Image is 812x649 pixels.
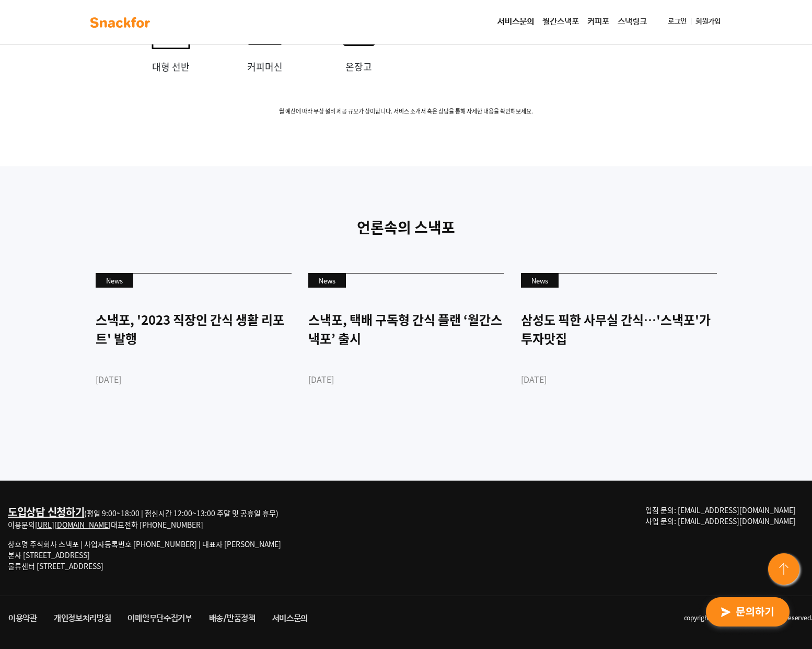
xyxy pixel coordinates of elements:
div: News [308,274,346,288]
a: [URL][DOMAIN_NAME] [35,519,111,530]
a: 대화 [69,332,135,358]
span: 대화 [96,348,108,356]
p: 대형 선반 [124,60,218,74]
a: 이메일무단수집거부 [119,609,200,628]
a: News 스낵포, 택배 구독형 간식 플랜 ‘월간스낵포’ 출시 [DATE] [308,273,504,422]
a: 로그인 [664,12,691,31]
a: 회원가입 [691,12,725,31]
a: News 스낵포, '2023 직장인 간식 생활 리포트' 발행 [DATE] [96,273,292,422]
p: 커피머신 [218,60,312,74]
span: 설정 [161,347,174,356]
a: 서비스문의 [493,12,538,32]
div: (평일 9:00~18:00 | 점심시간 12:00~13:00 주말 및 공휴일 휴무) 이용문의 대표전화 [PHONE_NUMBER] [8,505,281,530]
div: [DATE] [521,373,717,385]
img: floating-button [766,551,804,589]
div: [DATE] [96,373,292,385]
div: 스낵포, '2023 직장인 간식 생활 리포트' 발행 [96,310,292,348]
p: 온장고 [312,60,406,74]
span: 입점 문의: [EMAIL_ADDRESS][DOMAIN_NAME] 사업 문의: [EMAIL_ADDRESS][DOMAIN_NAME] [645,505,796,526]
a: 홈 [3,332,69,358]
div: News [521,274,559,288]
div: News [96,274,133,288]
a: 배송/반품정책 [201,609,264,628]
a: 커피포 [583,12,613,32]
img: background-main-color.svg [87,14,153,31]
a: 서비스문의 [264,609,317,628]
div: 스낵포, 택배 구독형 간식 플랜 ‘월간스낵포’ 출시 [308,310,504,348]
a: 도입상담 신청하기 [8,504,84,519]
a: 월간스낵포 [538,12,583,32]
a: 설정 [135,332,201,358]
a: News 삼성도 픽한 사무실 간식…'스낵포'가 투자맛집 [DATE] [521,273,717,422]
li: copyright ⓒ 2021 snackfor all rights reserved. [316,609,812,628]
div: [DATE] [308,373,504,385]
div: 삼성도 픽한 사무실 간식…'스낵포'가 투자맛집 [521,310,717,348]
span: 월 예산에 따라 무상 설비 제공 규모가 상이합니다. 서비스 소개서 혹은 상담을 통해 자세한 내용을 확인해보세요. [79,107,733,116]
span: 홈 [33,347,39,356]
a: 개인정보처리방침 [45,609,120,628]
a: 스낵링크 [613,12,651,32]
p: 언론속의 스낵포 [87,217,725,238]
p: 상호명 주식회사 스낵포 | 사업자등록번호 [PHONE_NUMBER] | 대표자 [PERSON_NAME] 본사 [STREET_ADDRESS] 물류센터 [STREET_ADDRESS] [8,539,281,572]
